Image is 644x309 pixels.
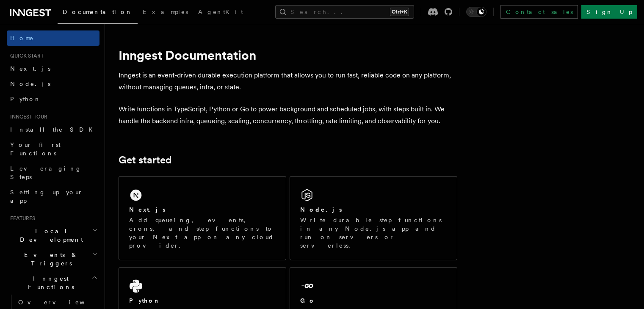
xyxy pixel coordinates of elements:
[119,103,457,127] p: Write functions in TypeScript, Python or Go to power background and scheduled jobs, with steps bu...
[198,8,243,15] span: AgentKit
[7,30,100,46] a: Home
[58,3,138,24] a: Documentation
[7,76,100,91] a: Node.js
[7,61,100,76] a: Next.js
[7,137,100,161] a: Your first Functions
[129,205,166,214] h2: Next.js
[275,5,414,19] button: Search...Ctrl+K
[390,8,409,16] kbd: Ctrl+K
[7,251,92,268] span: Events & Triggers
[290,176,457,260] a: Node.jsWrite durable step functions in any Node.js app and run on servers or serverless.
[119,69,457,93] p: Inngest is an event-driven durable execution platform that allows you to run fast, reliable code ...
[10,34,34,42] span: Home
[143,8,188,15] span: Examples
[7,185,100,208] a: Setting up your app
[18,299,105,306] span: Overview
[129,216,276,250] p: Add queueing, events, crons, and step functions to your Next app on any cloud provider.
[7,271,100,295] button: Inngest Functions
[7,274,91,291] span: Inngest Functions
[10,96,41,102] span: Python
[7,122,100,137] a: Install the SDK
[581,5,637,19] a: Sign Up
[119,176,286,260] a: Next.jsAdd queueing, events, crons, and step functions to your Next app on any cloud provider.
[119,47,457,63] h1: Inngest Documentation
[138,3,193,23] a: Examples
[7,52,44,59] span: Quick start
[300,296,315,305] h2: Go
[466,7,486,17] button: Toggle dark mode
[7,227,92,244] span: Local Development
[10,189,83,204] span: Setting up your app
[7,247,100,271] button: Events & Triggers
[129,296,160,305] h2: Python
[7,215,35,222] span: Features
[7,223,100,247] button: Local Development
[10,80,50,87] span: Node.js
[7,91,100,107] a: Python
[300,216,447,250] p: Write durable step functions in any Node.js app and run on servers or serverless.
[300,205,342,214] h2: Node.js
[63,8,133,15] span: Documentation
[7,161,100,185] a: Leveraging Steps
[119,154,171,166] a: Get started
[193,3,248,23] a: AgentKit
[500,5,578,19] a: Contact sales
[10,165,82,180] span: Leveraging Steps
[10,126,98,133] span: Install the SDK
[7,113,47,120] span: Inngest tour
[10,141,61,157] span: Your first Functions
[10,65,50,72] span: Next.js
